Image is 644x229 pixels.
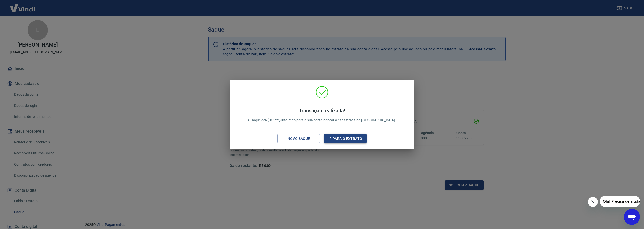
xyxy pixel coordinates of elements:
iframe: Mensagem da empresa [600,196,640,207]
h4: Transação realizada! [248,108,396,114]
iframe: Botão para abrir a janela de mensagens [624,209,640,225]
div: Novo saque [281,135,316,142]
button: Novo saque [277,134,320,143]
iframe: Fechar mensagem [588,197,598,207]
button: Ir para o extrato [324,134,367,143]
span: Olá! Precisa de ajuda? [3,4,42,8]
p: O saque de R$ 8.122,40 foi feito para a sua conta bancária cadastrada na [GEOGRAPHIC_DATA]. [248,108,396,123]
